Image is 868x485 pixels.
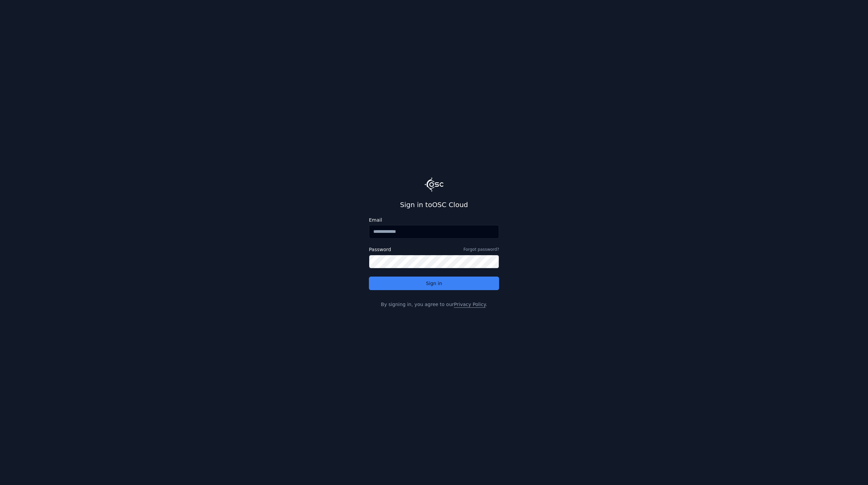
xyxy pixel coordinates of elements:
img: Logo [425,177,443,191]
a: Forgot password? [463,247,499,252]
p: By signing in, you agree to our . [369,301,499,308]
label: Email [369,218,499,222]
button: Sign in [369,277,499,290]
label: Password [369,247,391,252]
h2: Sign in to OSC Cloud [369,200,499,209]
a: Privacy Policy [454,302,486,307]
